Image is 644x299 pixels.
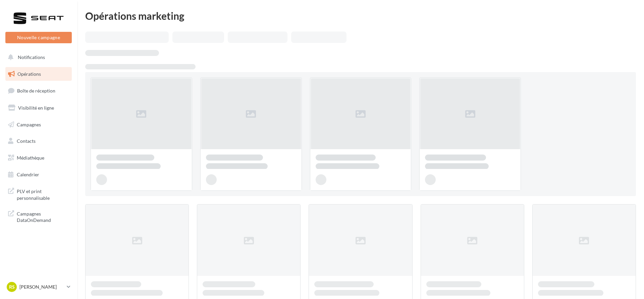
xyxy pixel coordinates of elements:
[5,281,72,293] a: RS [PERSON_NAME]
[4,118,73,132] a: Campagnes
[4,206,73,226] a: Campagnes DataOnDemand
[4,83,73,98] a: Boîte de réception
[17,138,36,144] span: Contacts
[4,134,73,148] a: Contacts
[5,32,72,43] button: Nouvelle campagne
[17,209,69,224] span: Campagnes DataOnDemand
[4,151,73,165] a: Médiathèque
[4,168,73,182] a: Calendrier
[4,50,70,64] button: Notifications
[18,54,45,60] span: Notifications
[17,121,41,127] span: Campagnes
[17,172,39,177] span: Calendrier
[19,284,64,290] p: [PERSON_NAME]
[9,284,15,290] span: RS
[17,88,55,94] span: Boîte de réception
[4,184,73,204] a: PLV et print personnalisable
[4,101,73,115] a: Visibilité en ligne
[17,187,69,201] span: PLV et print personnalisable
[17,71,41,77] span: Opérations
[17,155,44,161] span: Médiathèque
[4,67,73,81] a: Opérations
[85,11,636,21] div: Opérations marketing
[18,105,54,111] span: Visibilité en ligne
